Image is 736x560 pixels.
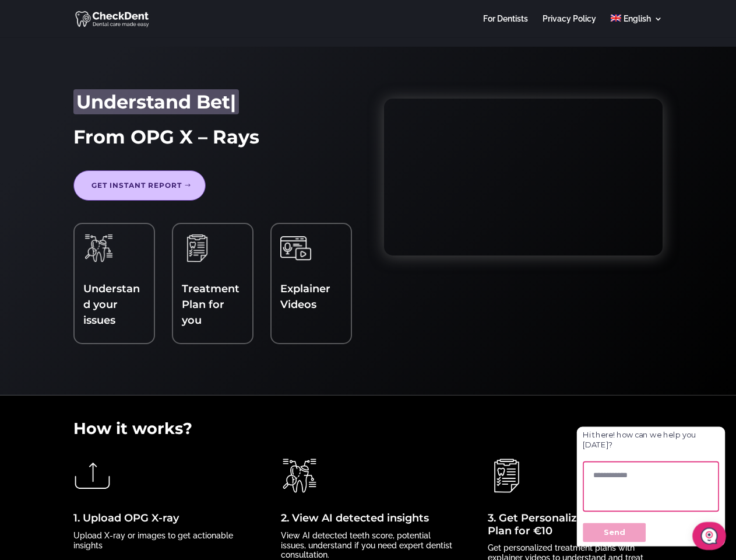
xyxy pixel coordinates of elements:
[281,512,429,524] a: 2. View AI detected insights
[73,531,248,551] p: Upload X-ray or images to get actionable insights
[624,14,651,23] span: English
[182,282,240,327] a: Treatment Plan for you
[230,90,236,113] span: |
[611,15,663,37] a: English
[73,512,179,524] a: 1. Upload OPG X-ray
[76,90,230,113] span: Understand Bet
[73,170,206,201] a: Get Instant report
[543,15,596,37] a: Privacy Policy
[73,126,351,154] h1: From OPG X – Rays
[17,31,187,56] p: Hi there! how can we help you [DATE]?
[281,531,456,560] p: View AI detected teeth score, potential issues, understand if you need expert dentist consultation.
[488,512,651,537] a: 3. Get Personalized Treatment Plan for €10
[75,9,150,28] img: CheckDent
[17,147,96,171] button: Send
[483,15,528,37] a: For Dentists
[384,99,662,256] iframe: How to Upload Your X-Ray & Get Instant Second Opnion
[83,282,140,327] span: Understand your issues
[280,282,330,311] a: Explainer Videos
[73,419,192,438] span: How it works?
